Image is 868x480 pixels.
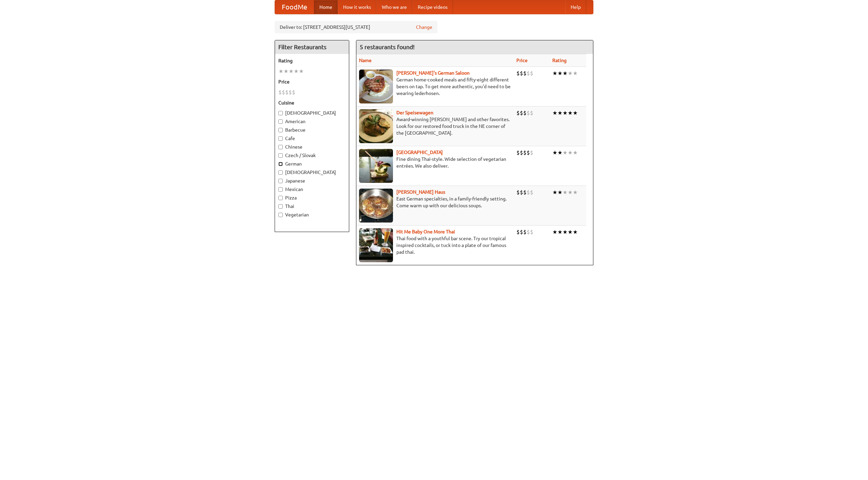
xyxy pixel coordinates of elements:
li: $ [516,228,520,236]
p: Award-winning [PERSON_NAME] and other favorites. Look for our restored food truck in the NE corne... [359,116,511,136]
li: ★ [552,149,557,156]
a: FoodMe [275,0,314,14]
ng-pluralize: 5 restaurants found! [360,44,415,50]
li: ★ [563,228,568,236]
img: babythai.jpg [359,228,393,262]
li: $ [527,149,530,156]
a: Name [359,58,372,63]
li: $ [520,189,523,196]
li: ★ [573,189,578,196]
li: ★ [568,228,573,236]
label: Chinese [278,143,346,150]
li: ★ [283,68,289,75]
li: $ [530,70,533,77]
label: Vegetarian [278,211,346,218]
input: American [278,119,283,124]
li: $ [520,149,523,156]
a: Change [416,24,432,31]
li: $ [516,70,520,77]
li: $ [289,89,292,96]
input: Japanese [278,179,283,183]
li: $ [523,228,527,236]
label: Barbecue [278,127,346,133]
li: ★ [573,149,578,156]
b: Der Speisewagen [396,110,433,115]
li: ★ [557,189,563,196]
li: $ [516,109,520,117]
li: $ [530,189,533,196]
li: $ [520,228,523,236]
a: Help [565,0,586,14]
p: German home-cooked meals and fifty-eight different beers on tap. To get more authentic, you'd nee... [359,76,511,97]
img: satay.jpg [359,149,393,183]
li: ★ [568,109,573,117]
p: Fine dining Thai-style. Wide selection of vegetarian entrées. We also deliver. [359,156,511,169]
a: Rating [552,58,567,63]
a: Recipe videos [412,0,453,14]
li: ★ [573,109,578,117]
img: esthers.jpg [359,70,393,103]
li: $ [527,70,530,77]
a: Who we are [376,0,412,14]
label: Mexican [278,186,346,193]
li: ★ [289,68,294,75]
li: $ [520,109,523,117]
label: Japanese [278,177,346,184]
li: ★ [557,109,563,117]
li: ★ [557,228,563,236]
li: ★ [573,228,578,236]
li: ★ [563,189,568,196]
li: ★ [552,109,557,117]
label: American [278,118,346,125]
li: $ [527,189,530,196]
a: Price [516,58,528,63]
input: Pizza [278,196,283,200]
li: ★ [563,109,568,117]
li: $ [278,89,282,96]
li: ★ [573,70,578,77]
li: ★ [299,68,304,75]
label: [DEMOGRAPHIC_DATA] [278,110,346,116]
li: $ [282,89,285,96]
li: ★ [552,70,557,77]
li: ★ [552,189,557,196]
li: ★ [568,70,573,77]
li: $ [527,228,530,236]
input: Chinese [278,145,283,149]
h5: Rating [278,57,346,64]
label: [DEMOGRAPHIC_DATA] [278,169,346,176]
input: Vegetarian [278,213,283,217]
label: German [278,160,346,167]
li: ★ [568,189,573,196]
img: speisewagen.jpg [359,109,393,143]
li: ★ [294,68,299,75]
input: Czech / Slovak [278,153,283,158]
a: Hit Me Baby One More Thai [396,229,455,234]
a: How it works [338,0,376,14]
li: $ [285,89,289,96]
li: ★ [563,149,568,156]
img: kohlhaus.jpg [359,189,393,223]
li: ★ [552,228,557,236]
li: $ [523,149,527,156]
a: [GEOGRAPHIC_DATA] [396,150,443,155]
input: Cafe [278,136,283,141]
li: $ [516,189,520,196]
p: East German specialties, in a family-friendly setting. Come warm up with our delicious soups. [359,195,511,209]
li: ★ [557,70,563,77]
li: $ [530,109,533,117]
input: German [278,162,283,166]
div: Deliver to: [STREET_ADDRESS][US_STATE] [275,21,437,33]
h4: Filter Restaurants [275,40,349,54]
input: [DEMOGRAPHIC_DATA] [278,111,283,115]
li: $ [523,189,527,196]
a: [PERSON_NAME] Haus [396,189,445,195]
a: [PERSON_NAME]'s German Saloon [396,70,470,76]
li: $ [523,70,527,77]
li: $ [530,149,533,156]
label: Thai [278,203,346,210]
input: Thai [278,204,283,209]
